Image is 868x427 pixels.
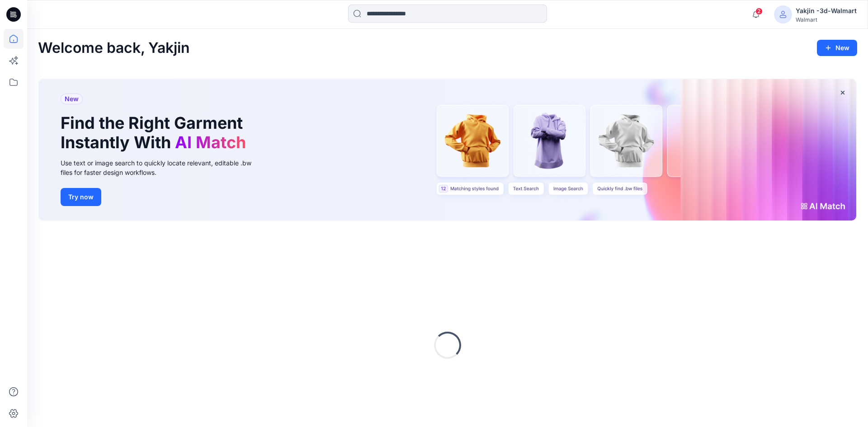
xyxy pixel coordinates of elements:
h1: Find the Right Garment Instantly With [61,113,250,152]
div: Use text or image search to quickly locate relevant, editable .bw files for faster design workflows. [61,158,264,177]
span: AI Match [175,132,246,152]
div: Yakjin -3d-Walmart [796,5,857,16]
span: New [65,94,79,104]
button: Try now [61,188,101,206]
div: Walmart [796,16,857,23]
span: 2 [755,8,763,15]
svg: avatar [779,11,787,18]
button: New [817,40,857,56]
h2: Welcome back, Yakjin [38,40,190,56]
